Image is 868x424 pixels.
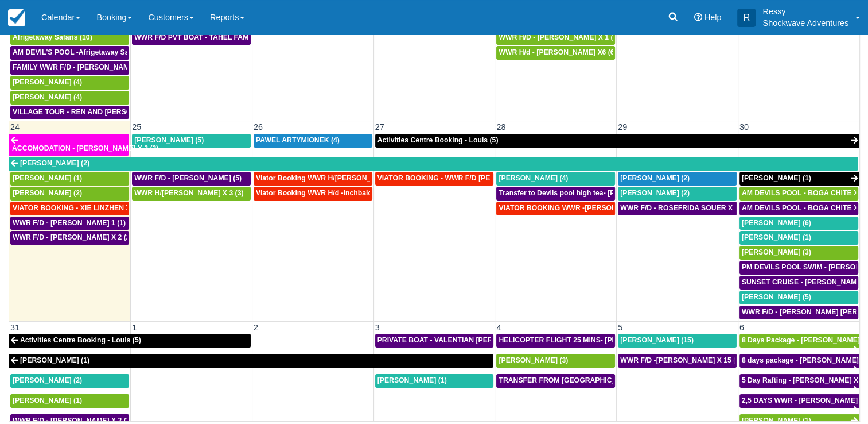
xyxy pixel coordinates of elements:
a: HELICOPTER FLIGHT 25 MINS- [PERSON_NAME] X1 (1) [496,334,615,348]
a: [PERSON_NAME] (5) [739,291,858,304]
a: 5 Day Rafting - [PERSON_NAME] X1 (1) [739,374,859,388]
span: VIATOR BOOKING - XIE LINZHEN X4 (4) [13,204,145,212]
span: 2 [252,323,259,332]
span: [PERSON_NAME] (1) [20,356,89,364]
a: [PERSON_NAME] (1) [375,374,494,388]
a: [PERSON_NAME] (5) [132,134,251,148]
a: Activities Centre Booking - Louis (5) [375,134,859,148]
span: AM DEVIL'S POOL -Afrigetaway Safaris X5 (5) [13,48,165,56]
span: 30 [738,122,750,132]
img: checkfront-main-nav-mini-logo.png [8,9,25,26]
span: Activities Centre Booking - Louis (5) [20,336,141,344]
span: [PERSON_NAME] (1) [13,174,82,182]
span: [PERSON_NAME] (2) [620,174,690,182]
span: WWR H/[PERSON_NAME] X 3 (3) [134,189,243,197]
span: 27 [374,122,386,132]
span: FAMILY WWR F/D - [PERSON_NAME] X4 (4) [13,63,157,71]
a: VIATOR BOOKING - WWR F/D [PERSON_NAME] X 2 (3) [375,172,494,186]
i: Help [694,13,702,21]
a: 8 days package - [PERSON_NAME] X1 (1) [739,354,859,368]
a: VILLAGE TOUR - REN AND [PERSON_NAME] X4 (4) [10,106,129,120]
a: [PERSON_NAME] (4) [10,76,129,90]
a: [PERSON_NAME] (3) [496,354,615,368]
a: [PERSON_NAME] (1) [739,172,859,186]
a: Transfer to Devils pool high tea- [PERSON_NAME] X4 (4) [496,187,615,201]
a: [PERSON_NAME] (4) [496,172,615,186]
a: WWR H/d - [PERSON_NAME] X6 (6) [496,46,615,60]
a: FAMILY WWR F/D - [PERSON_NAME] X4 (4) [10,61,129,75]
a: WWR F/D - [PERSON_NAME] X 2 (2) [10,231,129,245]
span: Transfer to Devils pool high tea- [PERSON_NAME] X4 (4) [499,189,687,197]
span: [PERSON_NAME] (5) [134,136,204,144]
span: PRIVATE BOAT - VALENTIAN [PERSON_NAME] X 4 (4) [377,336,558,344]
span: WWR F/D - [PERSON_NAME] X 2 (2) [13,233,133,241]
span: [PERSON_NAME] (4) [13,93,82,101]
a: WWR F/D PVT BOAT - TAHEL FAMILY x 5 (1) [132,31,251,45]
span: [PERSON_NAME] (1) [742,174,811,182]
a: WWR F/D - [PERSON_NAME] 1 (1) [10,217,129,230]
a: [PERSON_NAME] (15) [618,334,737,348]
span: [PERSON_NAME] (2) [20,159,89,167]
a: 2,5 DAYS WWR - [PERSON_NAME] X1 (1) [739,394,859,408]
span: HELICOPTER FLIGHT 25 MINS- [PERSON_NAME] X1 (1) [499,336,684,344]
a: Viator Booking WWR H/[PERSON_NAME] X 8 (8) [254,172,372,186]
a: [PERSON_NAME] (2) [618,172,737,186]
span: Viator Booking WWR H/[PERSON_NAME] X 8 (8) [256,174,417,182]
a: AM DEVILS POOL - BOGA CHITE X 1 (1) [739,187,858,201]
span: VIATOR BOOKING - WWR F/D [PERSON_NAME] X 2 (3) [377,174,560,182]
span: [PERSON_NAME] (4) [499,174,568,182]
a: WWR F/D - [PERSON_NAME] (5) [132,172,251,186]
span: 26 [252,122,264,132]
span: 31 [9,323,21,332]
span: [PERSON_NAME] (1) [13,396,82,404]
a: [PERSON_NAME] (2) [10,187,129,201]
span: 6 [738,323,745,332]
span: [PERSON_NAME] (3) [742,248,811,256]
span: 5 [617,323,624,332]
span: [PERSON_NAME] (6) [742,219,811,227]
span: [PERSON_NAME] (2) [13,189,82,197]
a: [PERSON_NAME] (6) [739,217,858,230]
a: WWR F/D - ROSEFRIDA SOUER X 2 (2) [618,202,737,215]
span: Help [704,13,722,22]
a: WWR H/D - [PERSON_NAME] X 1 (1) [496,31,615,45]
span: 3 [374,323,381,332]
span: [PERSON_NAME] (15) [620,336,694,344]
a: TRANSFER FROM [GEOGRAPHIC_DATA] TO VIC FALLS - [PERSON_NAME] X 1 (1) [496,374,615,388]
span: [PERSON_NAME] (2) [13,376,82,384]
a: PAWEL ARTYMIONEK (4) [254,134,372,148]
span: WWR F/D - [PERSON_NAME] (5) [134,174,242,182]
a: [PERSON_NAME] (3) [739,246,858,260]
a: SUNSET CRUISE - [PERSON_NAME] X1 (5) [739,276,858,290]
span: Afrigetaway Safaris (10) [13,33,92,41]
span: WWR F/D - [PERSON_NAME] 1 (1) [13,219,126,227]
p: Ressy [762,6,848,17]
span: ACCOMODATION - [PERSON_NAME] X 2 (2) [12,144,158,152]
span: [PERSON_NAME] (4) [13,78,82,86]
a: [PERSON_NAME] (4) [10,91,129,105]
a: AM DEVILS POOL - BOGA CHITE X 1 (1) [739,202,858,215]
span: [PERSON_NAME] (5) [742,293,811,301]
span: VIATOR BOOKING WWR -[PERSON_NAME] X2 (2) [499,204,664,212]
a: [PERSON_NAME] (1) [739,231,858,245]
a: PRIVATE BOAT - VALENTIAN [PERSON_NAME] X 4 (4) [375,334,494,348]
span: TRANSFER FROM [GEOGRAPHIC_DATA] TO VIC FALLS - [PERSON_NAME] X 1 (1) [499,376,774,384]
a: [PERSON_NAME] (1) [10,172,129,186]
span: WWR F/D -[PERSON_NAME] X 15 (15) [620,356,746,364]
a: Activities Centre Booking - Louis (5) [9,334,251,348]
a: WWR H/[PERSON_NAME] X 3 (3) [132,187,251,201]
a: [PERSON_NAME] (2) [10,374,129,388]
a: VIATOR BOOKING WWR -[PERSON_NAME] X2 (2) [496,202,615,215]
span: [PERSON_NAME] (3) [499,356,568,364]
span: VILLAGE TOUR - REN AND [PERSON_NAME] X4 (4) [13,108,185,116]
a: [PERSON_NAME] (2) [9,157,858,171]
span: 28 [495,122,507,132]
span: 24 [9,122,21,132]
span: Viator Booking WWR H/d -Inchbald [PERSON_NAME] X 4 (4) [256,189,456,197]
span: PAWEL ARTYMIONEK (4) [256,136,340,144]
a: VIATOR BOOKING - XIE LINZHEN X4 (4) [10,202,129,215]
span: 1 [131,323,138,332]
a: [PERSON_NAME] (2) [618,187,737,201]
a: WWR F/D - [PERSON_NAME] [PERSON_NAME] OHKKA X1 (1) [739,306,858,319]
a: 8 Days Package - [PERSON_NAME] (1) [739,334,859,348]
